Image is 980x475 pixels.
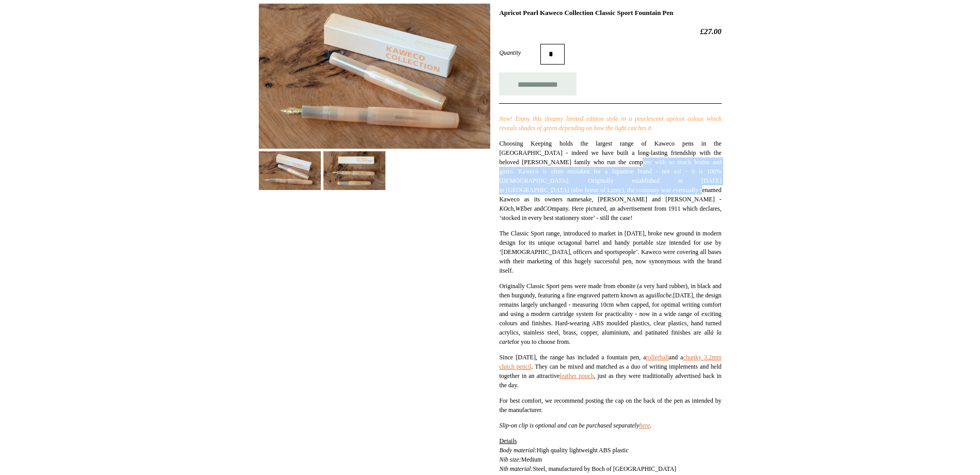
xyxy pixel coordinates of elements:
h1: Apricot Pearl Kaweco Collection Classic Sport Fountain Pen [499,9,721,17]
h2: £27.00 [499,27,721,36]
span: Choosing Keeping holds the largest range of Kaweco pens in the [GEOGRAPHIC_DATA] - indeed we have... [499,140,721,221]
label: Quantity [499,48,540,57]
i: . [639,422,651,429]
a: rollerball [646,354,669,361]
em: Nib size: [499,456,521,463]
em: Body material: [499,447,536,454]
span: For best comfort, we recommend posting the cap on the back of the pen as intended by the manufact... [499,397,721,414]
i: Slip-on clip is optional and can be purchased separately [499,422,639,429]
img: Apricot Pearl Kaweco Collection Classic Sport Fountain Pen [259,151,321,190]
span: Originally Classic Sport pens were made from ebonite (a very hard rubber), in black and then burg... [499,282,721,345]
em: Nib material: [499,465,533,472]
img: Apricot Pearl Kaweco Collection Classic Sport Fountain Pen [323,151,385,190]
img: Apricot Pearl Kaweco Collection Classic Sport Fountain Pen [259,4,490,149]
a: chunky 3.2mm clutch pencil [499,354,721,370]
i: WE [515,205,524,212]
span: The Classic Sport range, introduced to market in [DATE], broke new ground in modern design for it... [499,230,721,274]
i: guilloche. [648,292,673,299]
i: . [651,124,653,132]
p: Since [DATE], the range has included a fountain pen, a and a . They can be mixed and matched as a... [499,353,721,390]
i: New! Enjoy this dreamy limited edition style in a pearlescent apricot colour which reveals shades... [499,115,721,132]
span: Details [499,437,517,445]
a: leather pouch [559,372,594,379]
i: KO [499,205,508,212]
i: CO [543,205,552,212]
a: here [639,422,650,429]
